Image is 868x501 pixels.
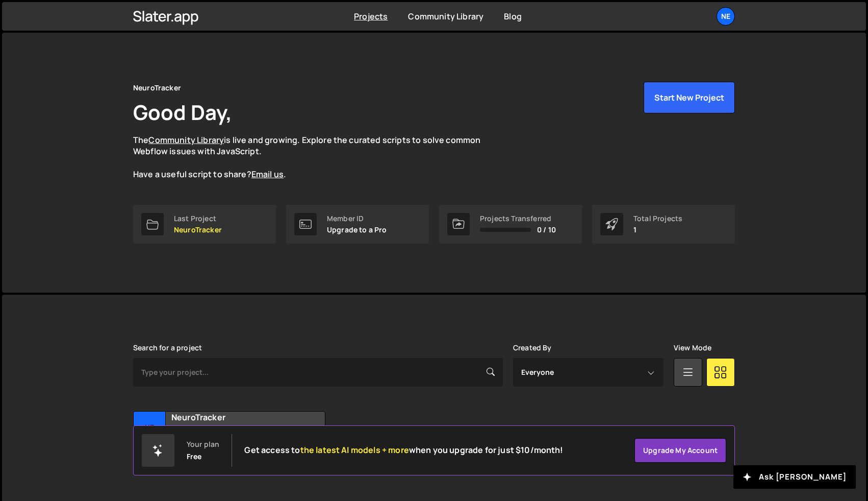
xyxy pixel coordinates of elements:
[133,411,325,475] a: Ne NeuroTracker Created by [EMAIL_ADDRESS][DOMAIN_NAME] 14 pages, last updated by [DATE]
[300,444,409,456] span: the latest AI models + more
[134,412,166,444] div: Ne
[148,134,224,146] a: Community Library
[513,344,552,352] label: Created By
[133,205,276,244] a: Last Project NeuroTracker
[633,214,682,223] div: Total Projects
[504,11,522,22] a: Blog
[327,214,387,223] div: Member ID
[408,11,483,22] a: Community Library
[244,445,563,455] h2: Get access to when you upgrade for just $10/month!
[171,412,294,423] h2: NeuroTracker
[717,7,735,26] a: Ne
[633,226,682,234] p: 1
[133,134,500,180] p: The is live and growing. Explore the curated scripts to solve common Webflow issues with JavaScri...
[187,440,219,448] div: Your plan
[733,465,856,489] button: Ask [PERSON_NAME]
[133,82,181,94] div: NeuroTracker
[251,169,284,180] a: Email us
[174,226,222,234] p: NeuroTracker
[537,226,556,234] span: 0 / 10
[327,226,387,234] p: Upgrade to a Pro
[634,438,726,463] a: Upgrade my account
[133,98,232,126] h1: Good Day,
[133,344,202,352] label: Search for a project
[133,358,503,387] input: Type your project...
[187,452,202,461] div: Free
[480,214,556,223] div: Projects Transferred
[354,11,388,22] a: Projects
[674,344,711,352] label: View Mode
[174,214,222,223] div: Last Project
[644,82,735,113] button: Start New Project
